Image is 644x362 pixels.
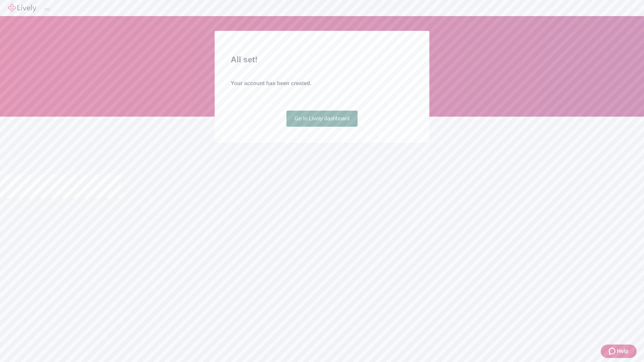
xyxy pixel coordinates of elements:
[231,54,413,66] h2: All set!
[286,111,358,127] a: Go to Lively dashboard
[617,347,629,355] span: Help
[609,347,617,355] svg: Zendesk support icon
[601,345,637,358] button: Zendesk support iconHelp
[44,8,50,10] button: Log out
[231,79,413,87] h4: Your account has been created.
[8,4,36,12] img: Lively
